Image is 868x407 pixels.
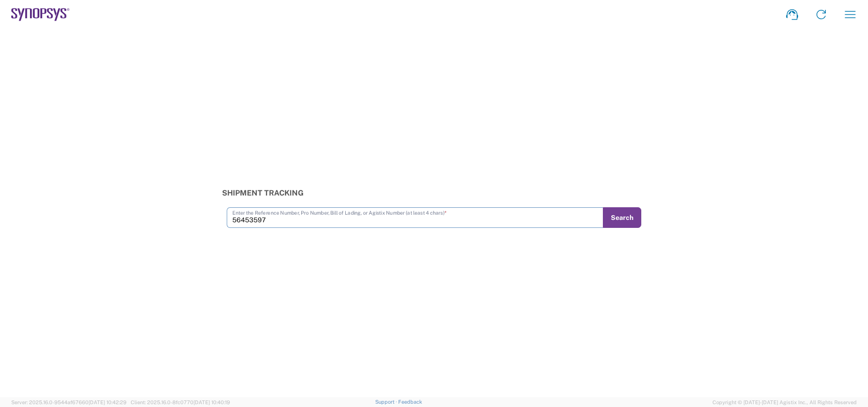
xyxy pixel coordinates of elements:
span: Client: 2025.16.0-8fc0770 [131,399,230,405]
a: Feedback [398,399,422,405]
span: [DATE] 10:42:29 [89,399,126,405]
a: Support [375,399,399,405]
span: [DATE] 10:40:19 [193,399,230,405]
button: Search [603,207,641,228]
span: Server: 2025.16.0-9544af67660 [11,399,126,405]
h3: Shipment Tracking [222,188,646,197]
span: Copyright © [DATE]-[DATE] Agistix Inc., All Rights Reserved [712,398,857,407]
